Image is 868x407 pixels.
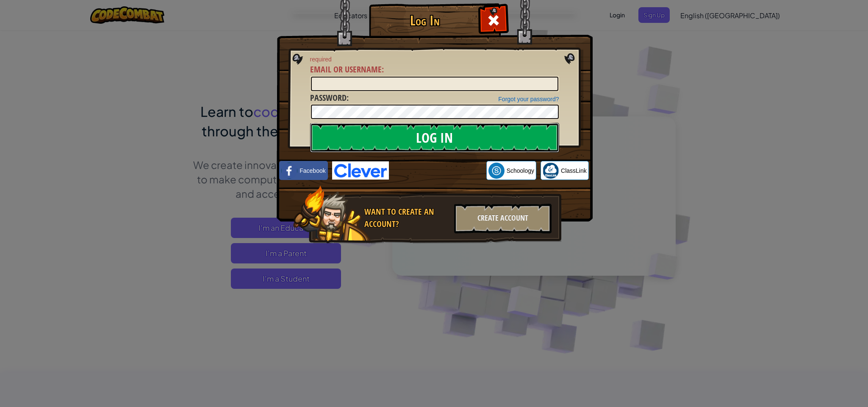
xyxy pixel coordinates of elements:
span: Password [310,92,347,103]
h1: Log In [371,13,479,28]
div: Create Account [454,204,552,233]
input: Log In [310,123,559,152]
span: Email or Username [310,64,382,75]
iframe: زر تسجيل الدخول باستخدام حساب Google [389,161,486,180]
a: Forgot your password? [498,96,559,102]
label: : [310,92,349,104]
span: ClassLink [561,166,587,175]
span: Schoology [507,166,534,175]
img: facebook_small.png [281,163,297,179]
img: classlink-logo-small.png [543,163,559,179]
div: Want to create an account? [364,206,449,230]
img: clever-logo-blue.png [332,161,389,180]
label: : [310,64,384,76]
span: required [310,55,559,64]
span: Facebook [300,166,325,175]
img: schoology.png [488,163,505,179]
